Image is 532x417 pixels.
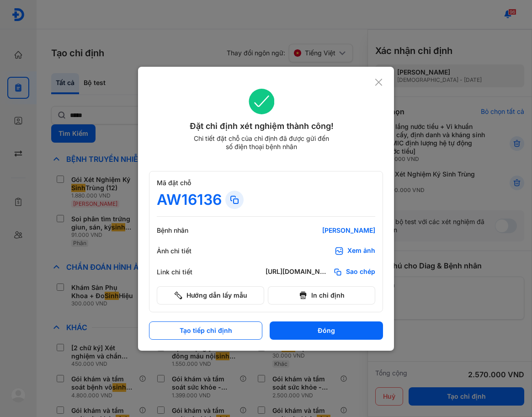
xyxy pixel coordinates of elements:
div: Xem ảnh [347,246,375,256]
div: Ảnh chi tiết [157,247,212,255]
div: [URL][DOMAIN_NAME] [266,267,330,277]
div: Đặt chỉ định xét nghiệm thành công! [149,120,374,133]
button: Hướng dẫn lấy mẫu [157,286,264,305]
div: Link chi tiết [157,268,212,276]
div: [PERSON_NAME] [266,226,375,235]
div: AW16136 [157,191,222,209]
button: Đóng [270,321,383,340]
div: Bệnh nhân [157,226,212,235]
button: Tạo tiếp chỉ định [149,321,262,340]
div: Chi tiết đặt chỗ của chỉ định đã được gửi đến số điện thoại bệnh nhân [190,134,333,151]
div: Mã đặt chỗ [157,179,375,187]
button: In chỉ định [268,286,375,305]
span: Sao chép [346,267,375,277]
